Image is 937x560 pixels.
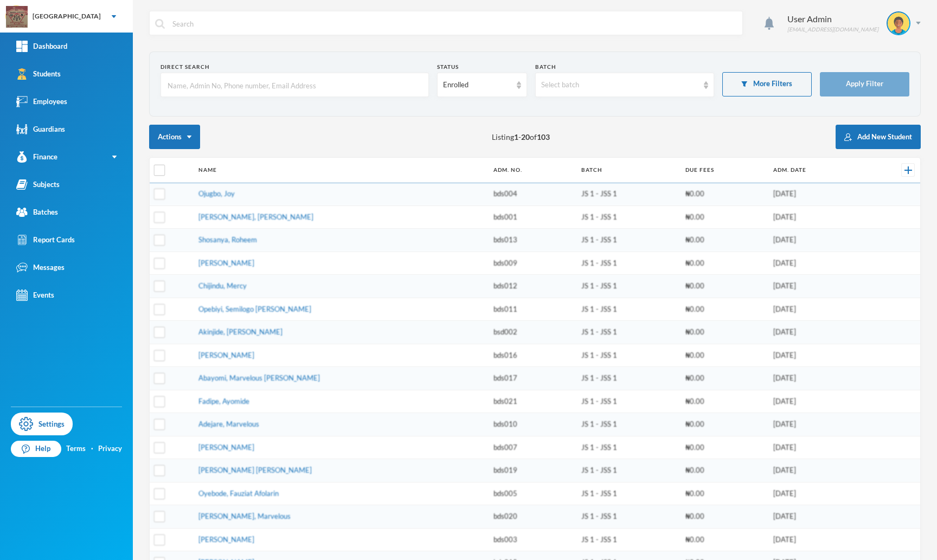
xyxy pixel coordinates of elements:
td: JS 1 - JSS 1 [576,298,680,321]
td: [DATE] [768,298,865,321]
div: Direct Search [161,63,429,71]
div: Select batch [541,80,698,91]
td: [DATE] [768,183,865,206]
a: Fadipe, Ayomide [198,397,249,405]
button: Apply Filter [820,72,909,96]
img: search [155,19,165,29]
td: [DATE] [768,205,865,229]
td: JS 1 - JSS 1 [576,482,680,505]
b: 103 [537,132,550,141]
div: Events [16,289,54,301]
a: Opebiyi, Semilogo [PERSON_NAME] [198,305,311,313]
a: Ojugbo, Joy [198,189,235,198]
td: ₦0.00 [680,275,768,298]
a: Terms [66,443,86,454]
a: Akinjide, [PERSON_NAME] [198,327,283,336]
td: ₦0.00 [680,321,768,344]
td: ₦0.00 [680,205,768,229]
div: Status [437,63,527,71]
button: Actions [149,125,200,149]
td: [DATE] [768,229,865,252]
td: [DATE] [768,344,865,367]
td: bds005 [488,482,576,505]
td: ₦0.00 [680,367,768,390]
a: Chijindu, Mercy [198,281,247,290]
div: Batches [16,207,58,218]
td: ₦0.00 [680,528,768,551]
div: Guardians [16,124,65,135]
td: JS 1 - JSS 1 [576,367,680,390]
td: JS 1 - JSS 1 [576,252,680,275]
td: bds011 [488,298,576,321]
td: JS 1 - JSS 1 [576,390,680,413]
td: [DATE] [768,275,865,298]
div: Employees [16,96,67,107]
td: ₦0.00 [680,229,768,252]
div: [EMAIL_ADDRESS][DOMAIN_NAME] [787,25,878,34]
a: Abayomi, Marvelous [PERSON_NAME] [198,374,320,382]
td: JS 1 - JSS 1 [576,344,680,367]
td: JS 1 - JSS 1 [576,229,680,252]
td: ₦0.00 [680,252,768,275]
a: [PERSON_NAME] [PERSON_NAME] [198,466,312,474]
button: Add New Student [836,125,921,149]
th: Adm. No. [488,158,576,183]
td: bds021 [488,390,576,413]
div: · [91,443,93,454]
td: ₦0.00 [680,390,768,413]
td: bds020 [488,505,576,529]
td: [DATE] [768,505,865,529]
div: [GEOGRAPHIC_DATA] [33,11,101,21]
div: Batch [535,63,714,71]
td: ₦0.00 [680,482,768,505]
td: ₦0.00 [680,344,768,367]
td: ₦0.00 [680,183,768,206]
td: JS 1 - JSS 1 [576,505,680,529]
td: bds013 [488,229,576,252]
a: Shosanya, Roheem [198,235,257,244]
td: bsd002 [488,321,576,344]
a: [PERSON_NAME], [PERSON_NAME] [198,213,313,221]
div: Dashboard [16,41,67,52]
td: bds010 [488,413,576,436]
input: Name, Admin No, Phone number, Email Address [166,73,423,98]
a: Privacy [98,443,122,454]
td: bds017 [488,367,576,390]
td: ₦0.00 [680,505,768,529]
td: bds019 [488,459,576,482]
td: JS 1 - JSS 1 [576,321,680,344]
td: [DATE] [768,367,865,390]
td: [DATE] [768,436,865,459]
a: Oyebode, Fauziat Afolarin [198,489,279,498]
a: [PERSON_NAME] [198,443,254,452]
th: Due Fees [680,158,768,183]
td: bds004 [488,183,576,206]
td: JS 1 - JSS 1 [576,183,680,206]
input: Search [171,11,737,36]
td: bds007 [488,436,576,459]
td: JS 1 - JSS 1 [576,205,680,229]
img: logo [6,6,28,28]
span: Listing - of [492,131,550,143]
a: [PERSON_NAME] [198,351,254,359]
td: JS 1 - JSS 1 [576,528,680,551]
b: 20 [521,132,530,141]
td: [DATE] [768,321,865,344]
td: JS 1 - JSS 1 [576,413,680,436]
td: bds012 [488,275,576,298]
td: ₦0.00 [680,298,768,321]
td: ₦0.00 [680,436,768,459]
a: Help [11,441,61,457]
td: bds009 [488,252,576,275]
th: Batch [576,158,680,183]
div: Subjects [16,179,60,190]
td: [DATE] [768,413,865,436]
div: User Admin [787,12,878,25]
td: ₦0.00 [680,459,768,482]
td: JS 1 - JSS 1 [576,459,680,482]
td: ₦0.00 [680,413,768,436]
td: [DATE] [768,528,865,551]
td: bds001 [488,205,576,229]
th: Name [193,158,487,183]
button: More Filters [722,72,812,96]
